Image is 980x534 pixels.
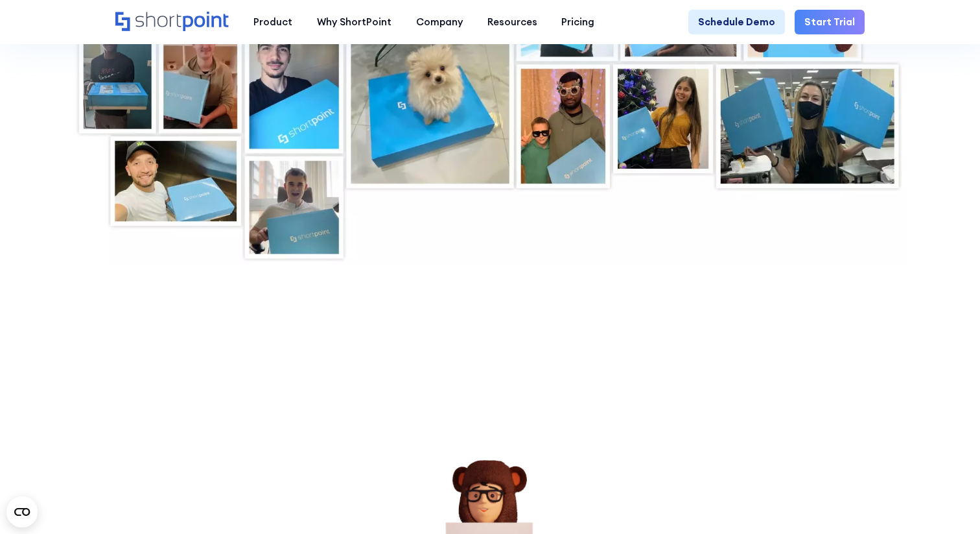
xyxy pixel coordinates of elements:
[115,12,229,32] a: Home
[6,496,38,528] button: Open CMP widget
[549,10,607,34] a: Pricing
[305,10,404,34] a: Why ShortPoint
[688,10,785,34] a: Schedule Demo
[747,383,980,534] iframe: Chat Widget
[416,15,463,30] div: Company
[475,10,550,34] a: Resources
[487,15,537,30] div: Resources
[795,10,865,34] a: Start Trial
[241,10,305,34] a: Product
[253,15,292,30] div: Product
[317,15,391,30] div: Why ShortPoint
[561,15,594,30] div: Pricing
[404,10,475,34] a: Company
